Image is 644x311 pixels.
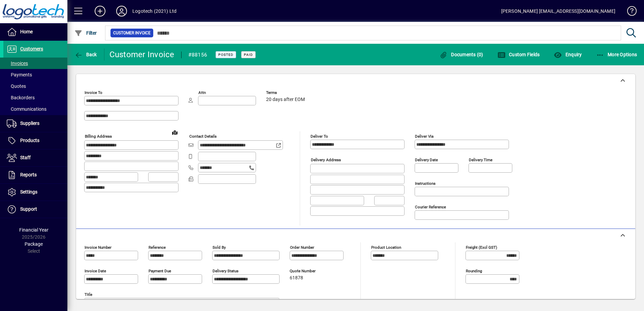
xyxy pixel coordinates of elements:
span: 61878 [290,275,303,281]
button: Back [73,48,99,61]
a: Payments [3,69,67,80]
mat-label: Courier Reference [415,205,446,209]
mat-label: Payment due [149,269,171,273]
a: Settings [3,184,67,201]
button: More Options [594,48,639,61]
a: Invoices [3,58,67,69]
span: Terms [266,91,307,95]
button: Custom Fields [496,48,542,61]
div: [PERSON_NAME] [EMAIL_ADDRESS][DOMAIN_NAME] [501,6,615,16]
button: Profile [111,5,132,17]
mat-label: Instructions [415,181,436,186]
span: Enquiry [554,52,582,57]
button: Add [89,5,111,17]
span: Filter [74,30,97,36]
mat-label: Reference [149,245,166,250]
span: Quote number [290,269,330,273]
a: Support [3,201,67,218]
mat-label: Delivery status [213,269,238,273]
span: Back [74,52,97,57]
span: Posted [218,53,233,57]
a: View on map [169,127,180,138]
span: Quotes [7,83,26,89]
span: Backorders [7,95,35,100]
div: Customer Invoice [109,49,174,60]
mat-label: Rounding [466,269,482,273]
mat-label: Deliver via [415,134,433,139]
a: Quotes [3,80,67,92]
div: Logotech (2021) Ltd [132,6,176,16]
span: Financial Year [19,227,49,233]
a: Suppliers [3,115,67,132]
span: Communications [7,106,46,112]
a: Home [3,24,67,40]
span: Customers [20,46,43,51]
span: Customer Invoice [113,30,151,36]
mat-label: Product location [371,245,401,250]
span: Paid [244,53,253,57]
a: Reports [3,167,67,183]
div: #88156 [188,49,207,60]
mat-label: Delivery time [469,158,492,162]
mat-label: Attn [198,90,206,95]
a: Backorders [3,92,67,103]
span: Suppliers [20,120,39,126]
mat-label: Delivery date [415,158,438,162]
span: Reports [20,172,37,177]
button: Filter [73,27,99,39]
mat-label: Invoice number [85,245,111,250]
mat-label: Freight (excl GST) [466,245,497,250]
a: Staff [3,149,67,166]
span: Settings [20,189,37,195]
button: Documents (0) [438,48,485,61]
a: Knowledge Base [622,1,636,23]
mat-label: Invoice date [85,269,106,273]
mat-label: Invoice To [85,90,102,95]
span: Support [20,206,37,212]
span: Payments [7,72,32,77]
span: Invoices [7,61,28,66]
span: Custom Fields [497,52,540,57]
span: Home [20,29,33,34]
a: Products [3,132,67,149]
span: Package [25,241,43,247]
span: Products [20,138,39,143]
span: 20 days after EOM [266,97,305,102]
mat-label: Sold by [213,245,226,250]
app-page-header-button: Back [67,48,104,61]
span: More Options [596,52,637,57]
span: Documents (0) [440,52,483,57]
mat-label: Order number [290,245,314,250]
mat-label: Title [85,292,92,297]
a: Communications [3,103,67,115]
span: Staff [20,155,31,160]
mat-label: Deliver To [311,134,328,139]
button: Enquiry [552,48,583,61]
